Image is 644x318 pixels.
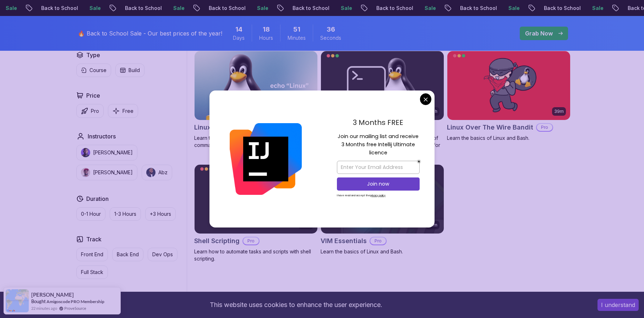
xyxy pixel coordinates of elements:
[239,5,287,12] p: Back to School
[108,104,138,118] button: Free
[93,169,133,176] p: [PERSON_NAME]
[321,236,367,246] h2: VIM Essentials
[597,299,639,311] button: Accept cookies
[36,5,58,12] p: Sale
[86,91,100,100] h2: Price
[321,51,444,156] a: Linux for Professionals card2.27hLinux for ProfessionalsProMaster the advanced concepts and techn...
[537,124,552,131] p: Pro
[81,269,103,276] p: Full Stack
[263,24,270,34] span: 18 Hours
[117,251,139,258] p: Back End
[93,149,133,156] p: [PERSON_NAME]
[88,132,116,141] h2: Instructors
[76,207,105,221] button: 0-1 Hour
[158,169,168,176] p: Abz
[288,34,306,42] span: Minutes
[259,34,273,42] span: Hours
[538,5,561,12] p: Sale
[76,64,111,77] button: Course
[110,207,141,221] button: 1-3 Hours
[233,34,245,42] span: Days
[81,168,90,177] img: instructor img
[81,251,103,258] p: Front End
[371,5,393,12] p: Sale
[194,248,318,262] p: Learn how to automate tasks and scripts with shell scripting.
[64,305,86,311] a: ProveSource
[78,29,222,38] p: 🔥 Back to School Sale - Our best prices of the year!
[76,265,108,279] button: Full Stack
[525,29,553,38] p: Grab Now
[322,5,371,12] p: Back to School
[86,235,102,243] h2: Track
[195,165,317,234] img: Shell Scripting card
[194,135,318,149] p: Learn the fundamentals of Linux and how to use the command line
[235,24,242,34] span: 14 Days
[76,145,137,160] button: instructor img[PERSON_NAME]
[293,24,300,34] span: 51 Minutes
[148,248,178,261] button: Dev Ops
[31,292,74,298] span: [PERSON_NAME]
[81,148,90,157] img: instructor img
[195,51,317,120] img: Linux Fundamentals card
[406,5,454,12] p: Back to School
[146,168,155,177] img: instructor img
[6,289,29,312] img: provesource social proof notification image
[320,34,341,42] span: Seconds
[454,5,477,12] p: Sale
[447,51,570,120] img: Linux Over The Wire Bandit card
[194,164,318,262] a: Shell Scripting card2.16hShell ScriptingProLearn how to automate tasks and scripts with shell scr...
[5,297,587,313] div: This website uses cookies to enhance the user experience.
[327,24,335,34] span: 36 Seconds
[76,104,104,118] button: Pro
[150,210,171,218] p: +3 Hours
[152,251,173,258] p: Dev Ops
[86,51,100,59] h2: Type
[145,207,176,221] button: +3 Hours
[71,5,119,12] p: Back to School
[203,5,226,12] p: Sale
[287,5,310,12] p: Sale
[31,298,46,304] span: Bought
[91,108,99,115] p: Pro
[490,5,538,12] p: Back to School
[81,210,101,218] p: 0-1 Hour
[554,109,564,114] p: 39m
[447,135,571,142] p: Learn the basics of Linux and Bash.
[321,51,444,120] img: Linux for Professionals card
[370,237,386,245] p: Pro
[447,51,571,142] a: Linux Over The Wire Bandit card39mLinux Over The Wire BanditProLearn the basics of Linux and Bash.
[122,108,133,115] p: Free
[115,64,144,77] button: Build
[447,122,533,132] h2: Linux Over The Wire Bandit
[76,165,137,180] button: instructor img[PERSON_NAME]
[574,5,622,12] p: Back to School
[194,122,257,132] h2: Linux Fundamentals
[114,210,136,218] p: 1-3 Hours
[89,67,107,74] p: Course
[194,51,318,149] a: Linux Fundamentals card6.00hLinux FundamentalsProLearn the fundamentals of Linux and how to use t...
[243,237,259,245] p: Pro
[155,5,203,12] p: Back to School
[194,236,240,246] h2: Shell Scripting
[129,67,140,74] p: Build
[321,248,444,255] p: Learn the basics of Linux and Bash.
[76,248,108,261] button: Front End
[112,248,143,261] button: Back End
[86,194,109,203] h2: Duration
[47,299,104,304] a: Amigoscode PRO Membership
[142,165,172,180] button: instructor imgAbz
[31,305,57,311] span: 22 minutes ago
[119,5,142,12] p: Sale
